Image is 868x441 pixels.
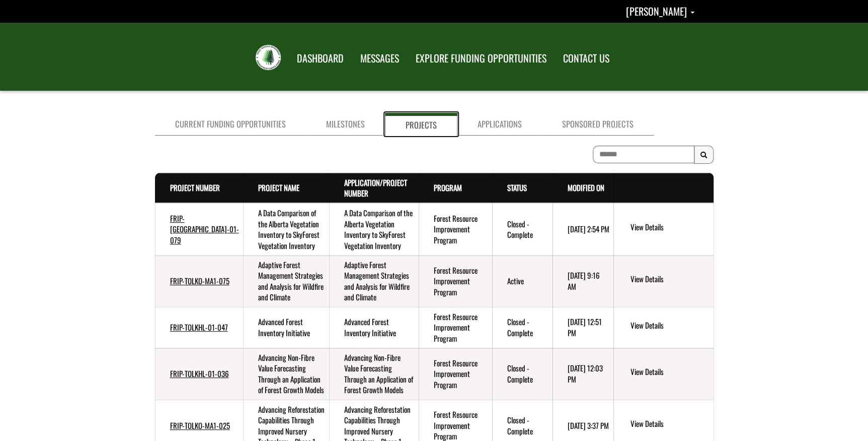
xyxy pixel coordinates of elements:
[568,316,602,338] time: [DATE] 12:51 PM
[553,203,614,255] td: 5/14/2025 2:54 PM
[492,203,553,255] td: Closed - Complete
[243,307,329,348] td: Advanced Forest Inventory Initiative
[243,256,329,307] td: Adaptive Forest Management Strategies and Analysis for Wildfire and Climate
[542,113,654,136] a: Sponsored Projects
[258,182,299,193] a: Project Name
[630,274,709,286] a: View details
[289,46,351,71] a: DASHBOARD
[419,256,492,307] td: Forest Resource Improvement Program
[568,270,600,291] time: [DATE] 9:16 AM
[613,173,713,203] th: Actions
[556,46,617,71] a: CONTACT US
[155,113,306,136] a: Current Funding Opportunities
[492,348,553,400] td: Closed - Complete
[155,203,243,255] td: FRIP-TOLKHL-01-079
[256,45,281,70] img: FRIAA Submissions Portal
[419,203,492,255] td: Forest Resource Improvement Program
[613,256,713,307] td: action menu
[419,307,492,348] td: Forest Resource Improvement Program
[613,307,713,348] td: action menu
[170,368,229,379] a: FRIP-TOLKHL-01-036
[329,203,419,255] td: A Data Comparison of the Alberta Vegetation Inventory to SkyForest Vegetation Inventory
[243,203,329,255] td: A Data Comparison of the Alberta Vegetation Inventory to SkyForest Vegetation Inventory
[630,320,709,332] a: View details
[492,307,553,348] td: Closed - Complete
[155,348,243,400] td: FRIP-TOLKHL-01-036
[613,203,713,255] td: action menu
[553,348,614,400] td: 8/12/2024 12:03 PM
[434,182,462,193] a: Program
[613,348,713,400] td: action menu
[329,307,419,348] td: Advanced Forest Inventory Initiative
[306,113,385,136] a: Milestones
[170,420,230,431] a: FRIP-TOLKO-MA1-025
[553,256,614,307] td: 9/11/2025 9:16 AM
[419,348,492,400] td: Forest Resource Improvement Program
[507,182,527,193] a: Status
[170,322,228,333] a: FRIP-TOLKHL-01-047
[385,113,457,136] a: Projects
[630,366,709,379] a: View details
[630,222,709,234] a: View details
[329,256,419,307] td: Adaptive Forest Management Strategies and Analysis for Wildfire and Climate
[170,275,229,286] a: FRIP-TOLKO-MA1-075
[170,213,239,245] a: FRIP-[GEOGRAPHIC_DATA]-01-079
[492,256,553,307] td: Active
[170,182,220,193] a: Project Number
[243,348,329,400] td: Advancing Non-Fibre Value Forecasting Through an Application of Forest Growth Models
[626,4,687,19] span: [PERSON_NAME]
[344,177,407,199] a: Application/Project Number
[155,307,243,348] td: FRIP-TOLKHL-01-047
[408,46,554,71] a: EXPLORE FUNDING OPPORTUNITIES
[553,307,614,348] td: 8/12/2024 12:51 PM
[457,113,542,136] a: Applications
[288,43,617,71] nav: Main Navigation
[568,420,609,431] time: [DATE] 3:37 PM
[626,4,694,19] a: Shannon Sexsmith
[329,348,419,400] td: Advancing Non-Fibre Value Forecasting Through an Application of Forest Growth Models
[568,182,604,193] a: Modified On
[568,362,603,384] time: [DATE] 12:03 PM
[630,418,709,430] a: View details
[155,256,243,307] td: FRIP-TOLKO-MA1-075
[353,46,407,71] a: MESSAGES
[694,146,714,164] button: Search Results
[568,223,609,234] time: [DATE] 2:54 PM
